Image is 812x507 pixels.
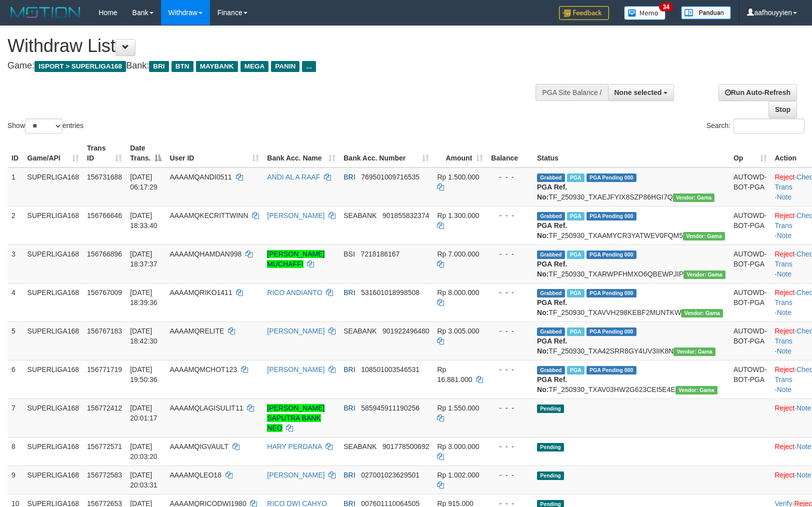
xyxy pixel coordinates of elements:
[706,118,804,133] label: Search:
[673,193,715,202] span: Vendor URL: https://trx31.1velocity.biz
[437,250,479,258] span: Rp 7.000.000
[343,471,355,479] span: BRI
[729,206,771,244] td: AUTOWD-BOT-PGA
[681,309,723,317] span: Vendor URL: https://trx31.1velocity.biz
[681,6,731,19] img: panduan.png
[586,289,636,297] span: PGA Pending
[87,327,122,335] span: 156767183
[775,404,795,412] a: Reject
[7,206,23,244] td: 2
[533,321,729,360] td: TF_250930_TXA42SRR8GY4UV3IIK8N
[267,250,324,268] a: [PERSON_NAME] MUCHAFFI
[87,250,122,258] span: 156766896
[87,365,122,373] span: 156771719
[586,366,636,374] span: PGA Pending
[537,260,567,278] b: PGA Ref. No:
[130,442,157,460] span: [DATE] 20:03:20
[775,365,795,373] a: Reject
[537,366,565,374] span: Grabbed
[533,244,729,283] td: TF_250930_TXARWPFHMXO6QBEWPJIP
[83,139,126,167] th: Trans ID: activate to sort column ascending
[533,283,729,321] td: TF_250930_TXAVVH298KEBF2MUNTKW
[768,101,797,118] a: Stop
[776,193,791,201] a: Note
[23,206,83,244] td: SUPERLIGA168
[7,360,23,398] td: 6
[171,61,193,72] span: BTN
[23,283,83,321] td: SUPERLIGA168
[535,84,607,101] div: PGA Site Balance /
[343,211,376,219] span: SEABANK
[437,404,479,412] span: Rp 1.550.000
[23,465,83,494] td: SUPERLIGA168
[796,404,811,412] a: Note
[729,321,771,360] td: AUTOWD-BOT-PGA
[775,250,795,258] a: Reject
[343,250,355,258] span: BSI
[537,298,567,316] b: PGA Ref. No:
[149,61,168,72] span: BRI
[537,221,567,239] b: PGA Ref. No:
[776,308,791,316] a: Note
[339,139,433,167] th: Bank Acc. Number: activate to sort column ascending
[776,385,791,393] a: Note
[130,327,157,345] span: [DATE] 18:42:30
[437,211,479,219] span: Rp 1.300.000
[196,61,238,72] span: MAYBANK
[491,403,529,413] div: - - -
[267,442,321,450] a: HARY PERDANA
[343,288,355,296] span: BRI
[775,173,795,181] a: Reject
[673,347,715,356] span: Vendor URL: https://trx31.1velocity.biz
[7,36,531,56] h1: Withdraw List
[130,404,157,422] span: [DATE] 20:01:17
[659,2,672,11] span: 34
[567,327,584,336] span: Marked by aafheankoy
[267,404,324,432] a: [PERSON_NAME] SAPUTRA BANK NEO
[491,249,529,259] div: - - -
[437,288,479,296] span: Rp 8.000.000
[491,210,529,220] div: - - -
[533,206,729,244] td: TF_250930_TXAAMYCR3YATWEV0FQM5
[343,173,355,181] span: BRI
[361,404,419,412] span: Copy 585945911190256 to clipboard
[169,288,232,296] span: AAAAMQRIKO1411
[567,366,584,374] span: Marked by aafheankoy
[437,365,472,383] span: Rp 16.881.000
[776,231,791,239] a: Note
[169,327,224,335] span: AAAAMQRELITE
[567,212,584,220] span: Marked by aafheankoy
[491,287,529,297] div: - - -
[586,327,636,336] span: PGA Pending
[608,84,674,101] button: None selected
[7,118,83,133] label: Show entries
[130,288,157,306] span: [DATE] 18:39:36
[23,139,83,167] th: Game/API: activate to sort column ascending
[537,173,565,182] span: Grabbed
[586,173,636,182] span: PGA Pending
[437,173,479,181] span: Rp 1.500.000
[491,441,529,451] div: - - -
[169,442,228,450] span: AAAAMQIGVAULT
[130,211,157,229] span: [DATE] 18:33:40
[683,270,725,279] span: Vendor URL: https://trx31.1velocity.biz
[360,250,399,258] span: Copy 7218186167 to clipboard
[87,288,122,296] span: 156767009
[267,327,324,335] a: [PERSON_NAME]
[361,288,419,296] span: Copy 531601018998508 to clipboard
[437,442,479,450] span: Rp 3.000.000
[126,139,165,167] th: Date Trans.: activate to sort column descending
[491,326,529,336] div: - - -
[165,139,263,167] th: User ID: activate to sort column ascending
[23,321,83,360] td: SUPERLIGA168
[267,173,320,181] a: ANDI AL A RAAF
[169,404,243,412] span: AAAAMQLAGISULIT11
[361,173,419,181] span: Copy 769501009716535 to clipboard
[733,118,804,133] input: Search:
[169,250,241,258] span: AAAAMQHAMDAN998
[23,244,83,283] td: SUPERLIGA168
[537,471,564,480] span: Pending
[491,364,529,374] div: - - -
[586,212,636,220] span: PGA Pending
[343,327,376,335] span: SEABANK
